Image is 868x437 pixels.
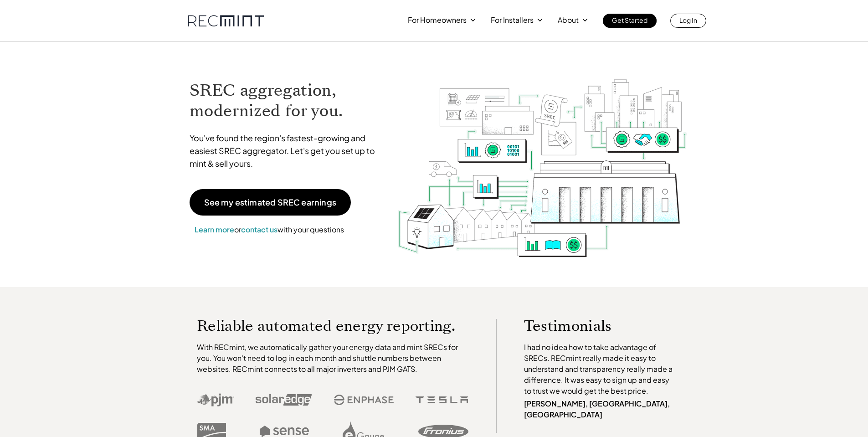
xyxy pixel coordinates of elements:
p: For Installers [491,14,534,26]
p: Log In [679,14,697,26]
p: [PERSON_NAME], [GEOGRAPHIC_DATA], [GEOGRAPHIC_DATA] [524,398,677,420]
p: With RECmint, we automatically gather your energy data and mint SRECs for you. You won't need to ... [197,342,468,375]
p: See my estimated SREC earnings [204,198,336,206]
a: See my estimated SREC earnings [190,189,351,216]
p: or with your questions [190,224,349,236]
a: Get Started [603,14,657,28]
a: Learn more [195,225,234,234]
p: About [558,14,579,26]
p: I had no idea how to take advantage of SRECs. RECmint really made it easy to understand and trans... [524,342,677,396]
p: For Homeowners [408,14,467,26]
p: Testimonials [524,319,660,333]
img: RECmint value cycle [397,55,688,260]
h1: SREC aggregation, modernized for you. [190,80,384,121]
p: Get Started [612,14,647,26]
p: You've found the region's fastest-growing and easiest SREC aggregator. Let's get you set up to mi... [190,132,384,170]
p: Reliable automated energy reporting. [197,319,468,333]
a: Log In [670,14,706,28]
a: contact us [241,225,277,234]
